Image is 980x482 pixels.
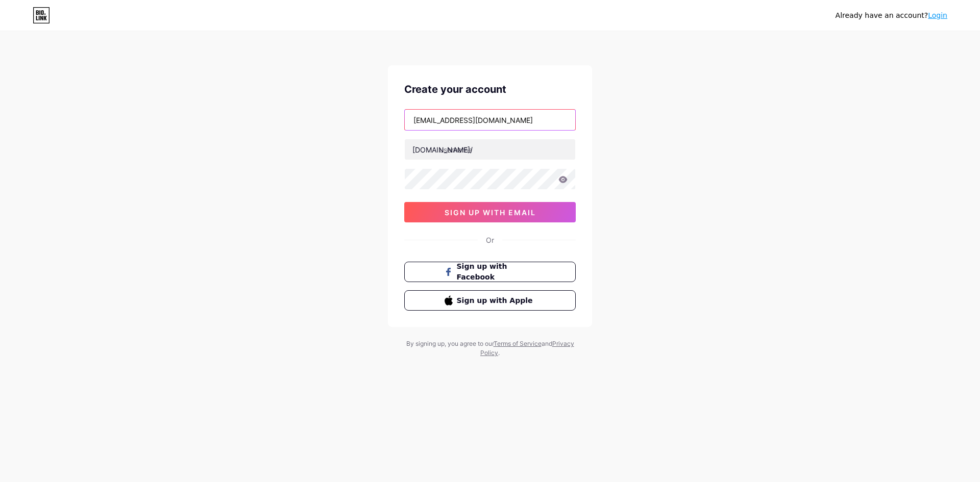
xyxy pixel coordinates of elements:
span: Sign up with Apple [457,295,536,306]
div: Create your account [404,82,576,97]
button: sign up with email [404,202,576,222]
div: [DOMAIN_NAME]/ [412,144,473,155]
input: username [405,139,575,160]
button: Sign up with Facebook [404,262,576,282]
div: Or [486,235,494,245]
input: Email [405,110,575,130]
a: Terms of Service [494,340,542,347]
div: By signing up, you agree to our and . [403,339,577,358]
button: Sign up with Apple [404,290,576,311]
a: Login [928,11,947,19]
span: Sign up with Facebook [457,261,536,283]
span: sign up with email [445,208,536,217]
div: Already have an account? [836,10,947,21]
